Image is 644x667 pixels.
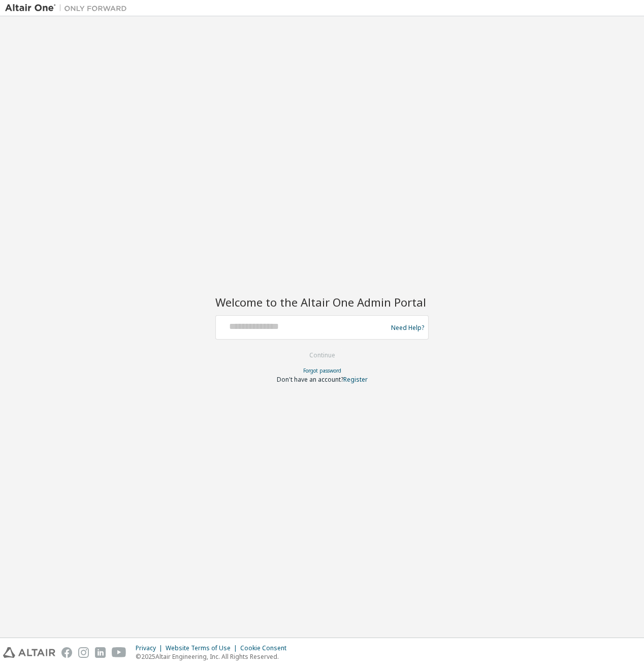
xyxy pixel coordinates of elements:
img: linkedin.svg [95,647,106,658]
img: Altair One [5,3,132,13]
a: Register [343,375,368,384]
img: instagram.svg [78,647,89,658]
img: facebook.svg [61,647,72,658]
a: Forgot password [303,367,341,374]
span: Don't have an account? [277,375,343,384]
h2: Welcome to the Altair One Admin Portal [215,295,429,309]
img: youtube.svg [112,647,126,658]
div: Privacy [136,644,166,652]
div: Website Terms of Use [166,644,240,652]
img: altair_logo.svg [3,647,55,658]
a: Need Help? [391,327,424,328]
div: Cookie Consent [240,644,293,652]
p: © 2025 Altair Engineering, Inc. All Rights Reserved. [136,652,293,661]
